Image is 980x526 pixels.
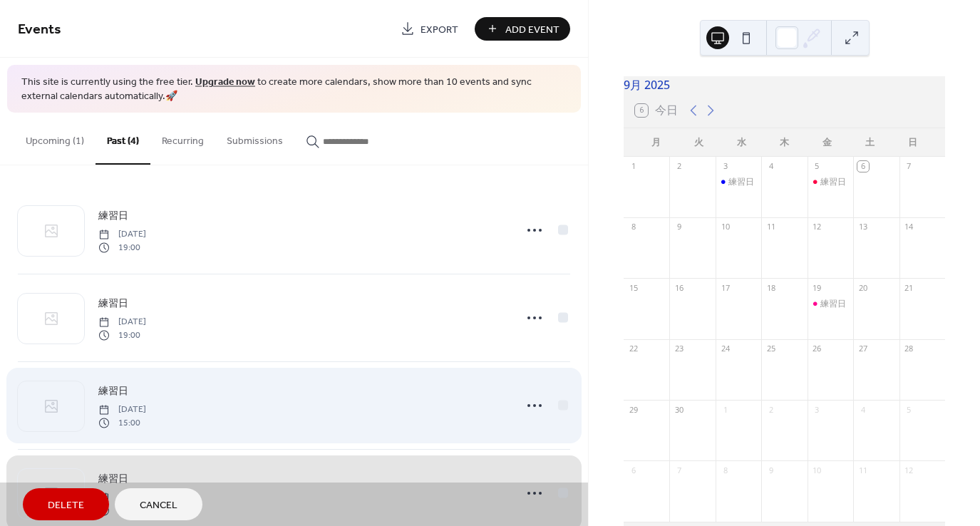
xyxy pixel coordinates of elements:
div: 金 [805,128,848,157]
div: 25 [765,344,776,354]
div: 24 [720,344,731,354]
div: 9月 2025 [624,76,945,93]
button: Delete [23,488,109,520]
div: 2 [674,161,684,172]
div: 11 [857,465,868,475]
div: 火 [678,128,721,157]
button: Recurring [150,113,215,163]
div: 木 [763,128,806,157]
div: 練習日 [716,176,761,188]
div: 27 [857,344,868,354]
div: 12 [904,465,914,475]
button: Cancel [115,488,202,520]
div: 22 [628,344,639,354]
div: 水 [721,128,763,157]
div: 月 [635,128,678,157]
a: Export [390,17,469,41]
div: 23 [674,344,684,354]
button: Past (4) [96,113,150,165]
button: Submissions [215,113,294,163]
div: 3 [812,404,822,415]
div: 7 [904,161,914,172]
div: 29 [628,404,639,415]
div: 16 [674,282,684,293]
div: 土 [848,128,891,157]
div: 5 [904,404,914,415]
div: 17 [720,282,731,293]
div: 10 [812,465,822,475]
div: 12 [812,222,822,232]
span: Add Event [505,22,559,37]
div: 15 [628,282,639,293]
div: 11 [765,222,776,232]
a: Upgrade now [195,73,255,92]
div: 6 [857,161,868,172]
span: Events [18,16,61,43]
div: 4 [765,161,776,172]
div: 7 [674,465,684,475]
div: 1 [720,404,731,415]
div: 5 [812,161,822,172]
div: 14 [904,222,914,232]
div: 6 [628,465,639,475]
span: This site is currently using the free tier. to create more calendars, show more than 10 events an... [21,76,567,103]
span: Export [421,22,458,37]
span: Cancel [140,498,177,513]
div: 8 [720,465,731,475]
div: 28 [904,344,914,354]
div: 8 [628,222,639,232]
div: 30 [674,404,684,415]
div: 19 [812,282,822,293]
div: 日 [891,128,934,157]
div: 練習日 [808,176,853,188]
div: 4 [857,404,868,415]
div: 21 [904,282,914,293]
div: 9 [765,465,776,475]
div: 3 [720,161,731,172]
div: 練習日 [808,298,853,310]
div: 13 [857,222,868,232]
div: 練習日 [728,176,754,188]
button: Upcoming (1) [14,113,96,163]
button: Add Event [475,17,570,41]
div: 9 [674,222,684,232]
div: 練習日 [820,176,846,188]
span: Delete [48,498,84,513]
div: 2 [765,404,776,415]
div: 20 [857,282,868,293]
div: 練習日 [820,298,846,310]
div: 26 [812,344,822,354]
div: 18 [765,282,776,293]
div: 1 [628,161,639,172]
div: 10 [720,222,731,232]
